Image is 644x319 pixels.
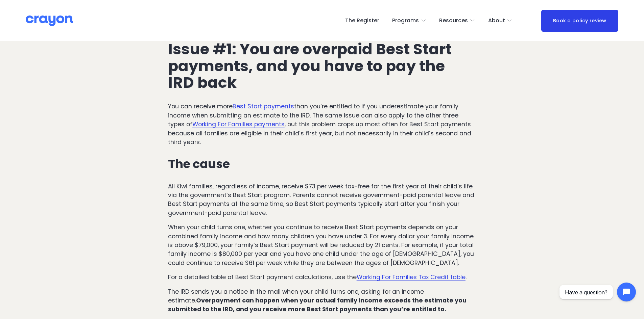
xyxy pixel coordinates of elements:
h3: The cause [168,157,476,171]
h2: Issue #1: You are overpaid Best Start payments, and you have to pay the IRD back [168,41,476,91]
a: folder dropdown [392,15,426,26]
a: folder dropdown [488,15,512,26]
img: Crayon [26,15,73,27]
a: folder dropdown [439,15,475,26]
strong: Overpayment can happen when your actual family income exceeds the estimate you submitted to the I... [168,296,468,313]
p: When your child turns one, whether you continue to receive Best Start payments depends on your co... [168,223,476,267]
a: Book a policy review [541,10,618,32]
span: About [488,16,505,26]
span: Resources [439,16,468,26]
p: You can receive more than you’re entitled to if you underestimate your family income when submitt... [168,102,476,147]
p: The IRD sends you a notice in the mail when your child turns one, asking for an income estimate. [168,287,476,314]
p: All Kiwi families, regardless of income, receive $73 per week tax-free for the first year of thei... [168,182,476,218]
span: Programs [392,16,419,26]
a: Working For Families Tax Credit table [357,273,466,281]
p: For a detailed table of Best Start payment calculations, use the . [168,273,476,282]
a: Working For Families payments [192,120,285,128]
a: The Register [345,15,379,26]
a: Best Start payments [233,102,294,110]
